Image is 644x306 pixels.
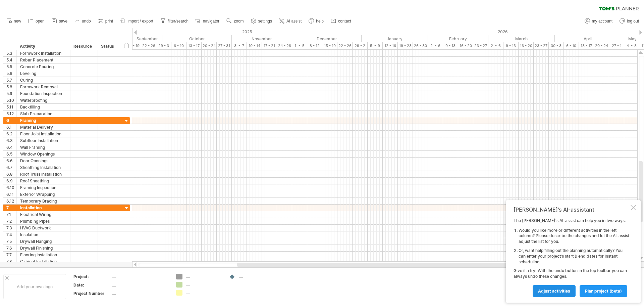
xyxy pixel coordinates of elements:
span: settings [258,19,272,24]
a: undo [73,17,93,26]
div: Rebar Placement [20,57,67,63]
span: print [105,19,113,24]
div: 3 - 7 [232,42,247,49]
div: Subfloor Installation [20,137,67,144]
div: February 2026 [428,35,488,42]
div: 2 - 6 [428,42,443,49]
a: my account [583,17,614,26]
div: Door Openings [20,158,67,164]
a: save [50,17,69,26]
div: January 2026 [362,35,428,42]
div: Status [101,43,116,50]
div: Cabinet Installation [20,258,67,265]
div: Backfilling [20,104,67,110]
div: 5.5 [6,63,16,70]
div: 7.4 [6,231,16,238]
div: 30 - 3 [549,42,564,49]
div: Formwork Removal [20,84,67,90]
div: Concrete Pouring [20,63,67,70]
div: Exterior Wrapping [20,191,67,198]
div: .... [112,274,168,279]
div: 6 - 10 [171,42,186,49]
div: 23 - 27 [473,42,488,49]
div: Framing [20,117,67,124]
span: my account [592,19,612,24]
div: 8 - 12 [307,42,322,49]
div: Waterproofing [20,97,67,103]
div: 5.8 [6,84,16,90]
div: Drywall Hanging [20,238,67,245]
span: contact [338,19,351,24]
div: 9 - 13 [503,42,519,49]
div: 23 - 27 [534,42,549,49]
div: Activity [20,43,66,50]
div: 6.2 [6,131,16,137]
div: Insulation [20,231,67,238]
div: 15 - 19 [126,42,141,49]
div: Project: [73,274,110,279]
div: 17 - 21 [262,42,277,49]
div: Material Delivery [20,124,67,130]
div: 20 - 24 [202,42,217,49]
div: 6.11 [6,191,16,198]
div: 27 - 31 [217,42,232,49]
div: 5.9 [6,90,16,97]
div: Wall Framing [20,144,67,150]
span: plan project (beta) [585,289,622,294]
div: 24 - 28 [277,42,292,49]
div: Slab Preparation [20,111,67,117]
div: 7.1 [6,211,16,218]
div: 13 - 17 [186,42,202,49]
div: .... [112,291,168,296]
span: help [316,19,324,24]
div: 16 - 20 [519,42,534,49]
div: 16 - 20 [458,42,473,49]
div: 5.7 [6,77,16,83]
a: new [5,17,23,26]
div: Foundation Inspection [20,90,67,97]
div: 6.9 [6,178,16,184]
div: .... [186,274,222,279]
div: Electrical Wiring [20,211,67,218]
div: 5.12 [6,111,16,117]
div: 19 - 23 [398,42,413,49]
div: March 2026 [488,35,555,42]
div: 5.6 [6,70,16,77]
li: Would you like more or different activities in the left column? Please describe the changes and l... [519,228,629,245]
div: 9 - 13 [443,42,458,49]
span: filter/search [168,19,189,24]
div: 6.10 [6,184,16,191]
div: 22 - 26 [141,42,156,49]
div: Framing Inspection [20,184,67,191]
span: open [36,19,45,24]
div: 7.2 [6,218,16,224]
div: 12 - 16 [383,42,398,49]
a: navigator [194,17,221,26]
a: filter/search [159,17,191,26]
div: 29 - 3 [156,42,171,49]
div: 13 - 17 [579,42,594,49]
div: Flooring Installation [20,252,67,258]
div: Plumbing Pipes [20,218,67,224]
div: 7.3 [6,225,16,231]
span: zoom [234,19,244,24]
div: 6.6 [6,158,16,164]
div: 7.5 [6,238,16,245]
a: import / export [118,17,155,26]
div: Installation [20,205,67,211]
div: 4 - 8 [624,42,639,49]
div: Project Number [73,291,110,296]
div: HVAC Ductwork [20,225,67,231]
div: 5.3 [6,50,16,56]
div: 26 - 30 [413,42,428,49]
a: settings [249,17,274,26]
span: navigator [203,19,219,24]
div: 20 - 24 [594,42,609,49]
div: 7.7 [6,252,16,258]
div: 6 [6,117,16,124]
div: 6.4 [6,144,16,150]
div: Sheathing Installation [20,164,67,171]
a: plan project (beta) [580,285,627,297]
div: Roof Truss Installation [20,171,67,177]
div: 6.3 [6,137,16,144]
